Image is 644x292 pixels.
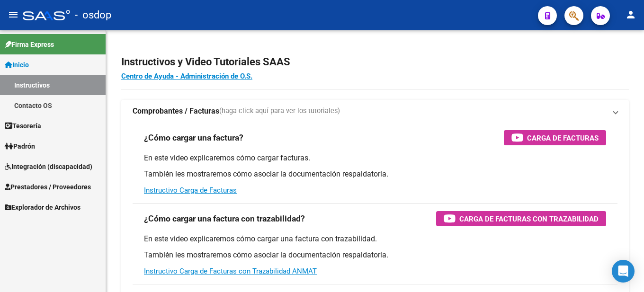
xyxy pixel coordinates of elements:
a: Centro de Ayuda - Administración de O.S. [121,72,252,80]
p: También les mostraremos cómo asociar la documentación respaldatoria. [144,169,606,179]
p: También les mostraremos cómo asociar la documentación respaldatoria. [144,250,606,260]
mat-expansion-panel-header: Comprobantes / Facturas(haga click aquí para ver los tutoriales) [121,100,629,123]
p: En este video explicaremos cómo cargar una factura con trazabilidad. [144,234,606,244]
button: Carga de Facturas con Trazabilidad [436,211,606,226]
span: Carga de Facturas [527,132,599,144]
h3: ¿Cómo cargar una factura con trazabilidad? [144,212,305,225]
span: Integración (discapacidad) [5,161,92,172]
span: Tesorería [5,121,41,131]
span: Inicio [5,60,29,70]
span: Padrón [5,141,35,151]
a: Instructivo Carga de Facturas [144,186,237,195]
span: (haga click aquí para ver los tutoriales) [219,106,340,116]
span: Prestadores / Proveedores [5,182,91,192]
span: Carga de Facturas con Trazabilidad [459,213,599,225]
span: Explorador de Archivos [5,202,80,212]
span: Firma Express [5,39,54,50]
p: En este video explicaremos cómo cargar facturas. [144,153,606,163]
span: - osdop [75,5,111,26]
div: Open Intercom Messenger [612,260,635,283]
mat-icon: person [625,9,636,20]
mat-icon: menu [8,9,19,20]
button: Carga de Facturas [504,130,606,145]
h3: ¿Cómo cargar una factura? [144,131,243,144]
h2: Instructivos y Video Tutoriales SAAS [121,53,629,71]
a: Instructivo Carga de Facturas con Trazabilidad ANMAT [144,267,317,275]
strong: Comprobantes / Facturas [133,106,219,116]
